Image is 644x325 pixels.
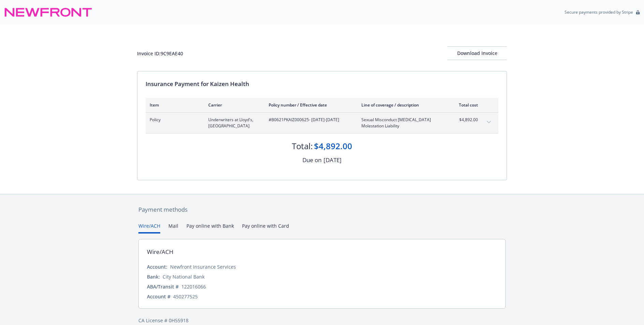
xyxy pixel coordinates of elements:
[483,117,494,128] button: expand content
[269,102,350,108] div: Policy number / Effective date
[208,117,258,129] span: Underwriters at Lloyd's, [GEOGRAPHIC_DATA]
[452,102,478,108] div: Total cost
[361,102,441,108] div: Line of coverage / description
[138,205,506,214] div: Payment methods
[173,293,198,300] div: 450277525
[361,117,441,129] span: Sexual Misconduct [MEDICAL_DATA] Molestation Liability
[208,102,258,108] div: Carrier
[147,293,170,300] div: Account #
[447,46,507,60] button: Download Invoice
[565,9,633,15] p: Secure payments provided by Stripe
[147,283,179,290] div: ABA/Transit #
[452,117,478,123] span: $4,892.00
[147,248,174,256] div: Wire/ACH
[163,273,205,280] div: City National Bank
[147,263,167,270] div: Account:
[314,140,352,152] div: $4,892.00
[302,156,321,165] div: Due on
[324,156,342,165] div: [DATE]
[147,273,160,280] div: Bank:
[150,102,197,108] div: Item
[242,222,289,234] button: Pay online with Card
[168,222,178,234] button: Mail
[138,317,506,324] div: CA License # 0H55918
[292,140,313,152] div: Total:
[181,283,206,290] div: 122016066
[269,117,350,123] span: #B0621PKAIZ000625 - [DATE]-[DATE]
[150,117,197,123] span: Policy
[146,80,498,88] div: Insurance Payment for Kaizen Health
[146,113,498,133] div: PolicyUnderwriters at Lloyd's, [GEOGRAPHIC_DATA]#B0621PKAIZ000625- [DATE]-[DATE]Sexual Misconduct...
[186,222,234,234] button: Pay online with Bank
[138,222,160,234] button: Wire/ACH
[170,263,236,270] div: Newfront Insurance Services
[137,50,183,57] div: Invoice ID: 9C9EAE40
